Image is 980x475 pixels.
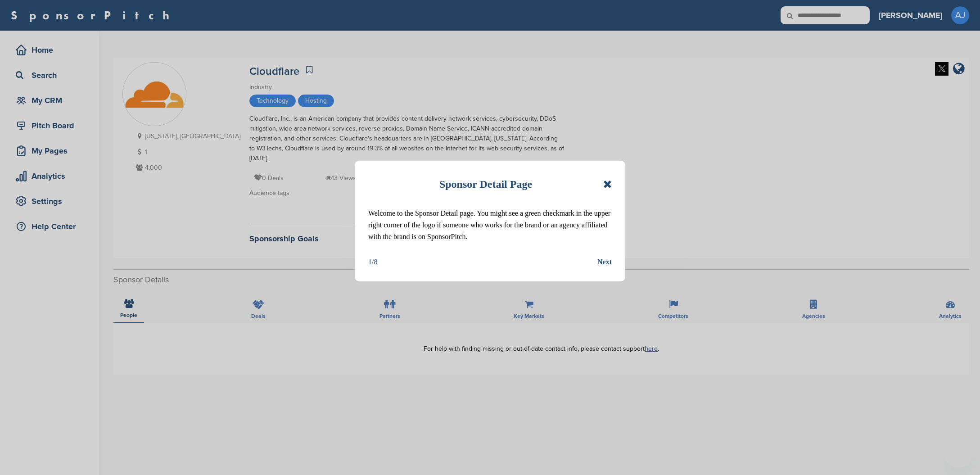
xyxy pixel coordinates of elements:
p: Welcome to the Sponsor Detail page. You might see a green checkmark in the upper right corner of ... [368,208,612,243]
iframe: Button to launch messaging window [944,439,973,468]
h1: Sponsor Detail Page [439,174,532,194]
button: Next [597,256,612,268]
div: 1/8 [368,256,377,268]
